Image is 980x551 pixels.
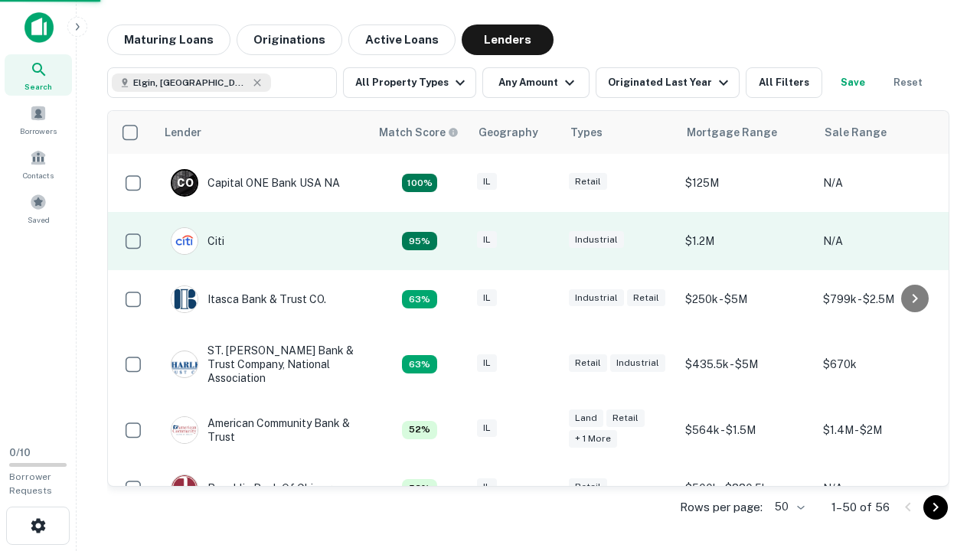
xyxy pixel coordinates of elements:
[171,285,326,313] div: Itasca Bank & Trust CO.
[5,54,72,96] a: Search
[477,173,497,191] div: IL
[569,409,603,427] div: Land
[680,498,763,517] p: Rows per page:
[379,124,459,141] div: Capitalize uses an advanced AI algorithm to match your search with the best lender. The match sco...
[825,123,887,142] div: Sale Range
[348,24,456,55] button: Active Loans
[5,99,72,140] a: Borrowers
[171,417,198,443] img: picture
[165,123,201,142] div: Lender
[561,111,678,154] th: Types
[171,169,340,197] div: Capital ONE Bank USA NA
[815,401,953,459] td: $1.4M - $2M
[237,24,342,55] button: Originations
[606,409,645,427] div: Retail
[370,111,469,154] th: Capitalize uses an advanced AI algorithm to match your search with the best lender. The match sco...
[608,73,733,92] div: Originated Last Year
[627,289,665,307] div: Retail
[171,351,198,377] img: picture
[815,111,953,154] th: Sale Range
[687,123,777,142] div: Mortgage Range
[402,421,437,439] div: Capitalize uses an advanced AI algorithm to match your search with the best lender. The match sco...
[477,289,497,307] div: IL
[23,169,54,181] span: Contacts
[678,270,815,328] td: $250k - $5M
[402,174,437,192] div: Capitalize uses an advanced AI algorithm to match your search with the best lender. The match sco...
[569,289,624,307] div: Industrial
[171,474,338,502] div: Republic Bank Of Chicago
[884,67,933,98] button: Reset
[831,498,890,517] p: 1–50 of 56
[569,231,624,249] div: Industrial
[678,401,815,459] td: $564k - $1.5M
[469,111,561,154] th: Geography
[9,471,52,496] span: Borrower Requests
[570,123,603,142] div: Types
[9,447,31,458] span: 0 / 10
[815,270,953,328] td: $799k - $2.5M
[379,124,456,141] h6: Match Score
[746,67,822,98] button: All Filters
[678,459,815,517] td: $500k - $880.5k
[769,496,807,518] div: 50
[815,459,953,517] td: N/A
[678,212,815,270] td: $1.2M
[402,232,437,250] div: Capitalize uses an advanced AI algorithm to match your search with the best lender. The match sco...
[477,231,497,249] div: IL
[402,479,437,497] div: Capitalize uses an advanced AI algorithm to match your search with the best lender. The match sco...
[828,67,877,98] button: Save your search to get updates of matches that match your search criteria.
[171,286,198,312] img: picture
[171,475,198,501] img: picture
[171,344,354,386] div: ST. [PERSON_NAME] Bank & Trust Company, National Association
[477,419,497,437] div: IL
[133,76,248,90] span: Elgin, [GEOGRAPHIC_DATA], [GEOGRAPHIC_DATA]
[678,328,815,401] td: $435.5k - $5M
[402,355,437,373] div: Capitalize uses an advanced AI algorithm to match your search with the best lender. The match sco...
[171,227,224,255] div: Citi
[569,173,607,191] div: Retail
[569,478,607,496] div: Retail
[610,354,665,372] div: Industrial
[815,328,953,401] td: $670k
[903,429,980,502] iframe: Chat Widget
[28,214,50,226] span: Saved
[343,67,476,98] button: All Property Types
[5,187,72,229] a: Saved
[171,228,198,254] img: picture
[923,495,948,520] button: Go to next page
[477,354,497,372] div: IL
[477,478,497,496] div: IL
[24,80,52,93] span: Search
[171,416,354,444] div: American Community Bank & Trust
[678,111,815,154] th: Mortgage Range
[107,24,230,55] button: Maturing Loans
[569,430,617,448] div: + 1 more
[815,154,953,212] td: N/A
[596,67,740,98] button: Originated Last Year
[20,125,57,137] span: Borrowers
[155,111,370,154] th: Lender
[482,67,590,98] button: Any Amount
[815,212,953,270] td: N/A
[479,123,538,142] div: Geography
[678,154,815,212] td: $125M
[177,175,193,191] p: C O
[402,290,437,308] div: Capitalize uses an advanced AI algorithm to match your search with the best lender. The match sco...
[569,354,607,372] div: Retail
[5,143,72,184] a: Contacts
[24,12,54,43] img: capitalize-icon.png
[462,24,554,55] button: Lenders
